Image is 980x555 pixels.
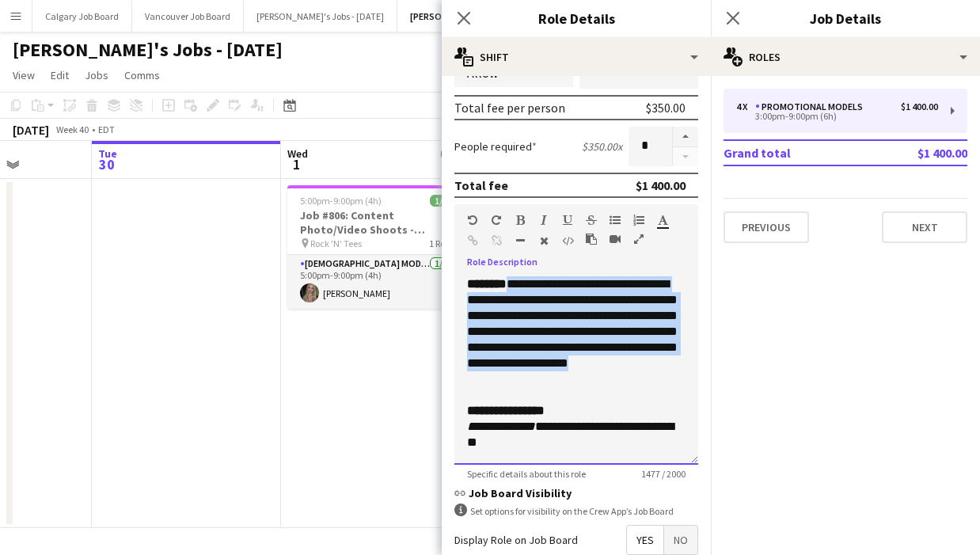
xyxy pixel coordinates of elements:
button: Italic [538,214,549,226]
div: 3:00pm-9:00pm (6h) [736,112,938,120]
label: Display Role on Job Board [454,533,578,547]
div: Shift [442,38,711,76]
td: $1 400.00 [868,140,967,165]
span: Week 40 [52,124,92,135]
button: Undo [467,214,478,226]
td: Grand total [724,140,868,165]
button: Vancouver Job Board [132,1,244,32]
a: Edit [44,65,75,86]
button: Underline [562,214,573,226]
a: Jobs [78,65,115,86]
span: Yes [627,526,663,554]
button: [PERSON_NAME]'s Jobs - [DATE] [397,1,556,32]
span: 5:00pm-9:00pm (4h) [300,195,382,207]
button: Increase [673,127,698,147]
button: Redo [491,214,502,226]
span: 30 [96,155,117,173]
span: Specific details about this role [454,468,598,480]
div: $350.00 [646,100,686,116]
h3: Job Board Visibility [454,486,698,500]
span: View [13,68,35,82]
app-card-role: [DEMOGRAPHIC_DATA] Model1/15:00pm-9:00pm (4h)[PERSON_NAME] [287,255,465,309]
h3: Job #806: Content Photo/Video Shoots - [PERSON_NAME] [287,208,465,237]
div: Roles [711,38,980,76]
button: Calgary Job Board [32,1,132,32]
span: 1/1 [430,195,452,207]
div: [DATE] [13,122,49,138]
button: HTML Code [562,234,573,247]
div: Total fee per person [454,100,565,116]
span: Rock 'N' Tees [310,238,362,249]
span: Comms [124,68,160,82]
div: Promotional Models [755,101,869,112]
button: Insert video [610,233,621,245]
a: View [6,65,41,86]
span: 1477 / 2000 [629,468,698,480]
button: Strikethrough [586,214,597,226]
h3: Job Details [711,8,980,29]
button: Paste as plain text [586,233,597,245]
button: [PERSON_NAME]'s Jobs - [DATE] [244,1,397,32]
button: Previous [724,211,809,243]
button: Text Color [657,214,668,226]
div: $1 400.00 [901,101,938,112]
span: Jobs [85,68,108,82]
span: Wed [287,146,308,161]
div: $350.00 x [582,139,622,154]
span: No [664,526,697,554]
span: 1 [285,155,308,173]
app-job-card: 5:00pm-9:00pm (4h)1/1Job #806: Content Photo/Video Shoots - [PERSON_NAME] Rock 'N' Tees1 Role[DEM... [287,185,465,309]
button: Ordered List [633,214,644,226]
a: Comms [118,65,166,86]
button: Bold [515,214,526,226]
div: Total fee [454,177,508,193]
span: 1 Role [429,238,452,249]
h1: [PERSON_NAME]'s Jobs - [DATE] [13,38,283,62]
button: Next [882,211,967,243]
label: People required [454,139,537,154]
h3: Role Details [442,8,711,29]
span: 1/1 [441,148,463,160]
span: Tue [98,146,117,161]
button: Unordered List [610,214,621,226]
div: EDT [98,124,115,135]
button: Clear Formatting [538,234,549,247]
button: Fullscreen [633,233,644,245]
span: Edit [51,68,69,82]
button: Horizontal Line [515,234,526,247]
div: 4 x [736,101,755,112]
div: Set options for visibility on the Crew App’s Job Board [454,504,698,519]
div: $1 400.00 [636,177,686,193]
